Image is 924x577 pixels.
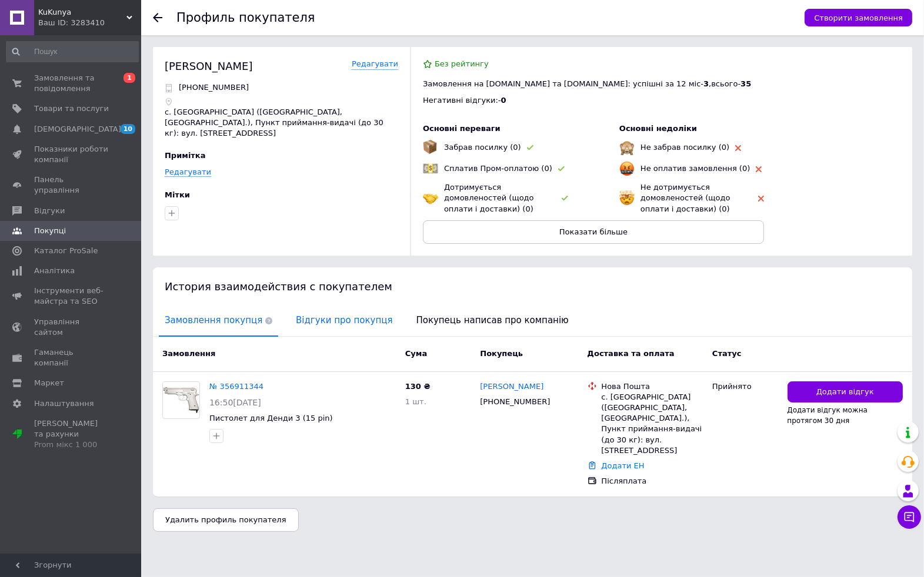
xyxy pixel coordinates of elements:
button: Створити замовлення [805,9,912,26]
div: Повернутися назад [153,13,162,22]
span: Інструменти веб-майстра та SEO [34,286,109,307]
span: Основні переваги [423,124,501,133]
span: 1 шт. [405,397,426,406]
span: Без рейтингу [435,59,489,68]
span: 16:50[DATE] [209,398,261,407]
span: Налаштування [34,398,94,409]
a: Додати ЕН [602,461,645,470]
span: Панель управління [34,175,109,196]
img: emoji [619,190,635,206]
div: Прийнято [712,381,778,392]
span: 130 ₴ [405,382,431,391]
div: Нова Пошта [602,381,703,392]
button: Показати більше [423,220,764,244]
button: Удалить профиль покупателя [153,508,299,532]
img: emoji [423,161,438,176]
img: emoji [619,161,635,176]
span: 1 [124,73,135,83]
a: Редагувати [165,167,211,177]
div: Післяплата [602,476,703,487]
img: rating-tag-type [527,145,533,150]
span: Забрав посилку (0) [444,143,521,152]
span: Показники роботи компанії [34,144,109,165]
span: Cума [405,349,427,358]
span: 3 [703,79,709,88]
span: Гаманець компанії [34,347,109,368]
span: Замовлення та повідомлення [34,73,109,94]
span: [PERSON_NAME] та рахунки [34,418,109,451]
span: Не оплатив замовлення (0) [641,164,750,173]
span: Каталог ProSale [34,246,98,256]
span: Статус [712,349,742,358]
span: Негативні відгуки: - [423,96,501,105]
img: rating-tag-type [756,166,762,172]
a: Пистолет для Денди 3 (15 pin) [209,414,333,422]
img: emoji [423,140,437,154]
img: rating-tag-type [735,145,741,151]
input: Пошук [6,41,139,62]
a: Редагувати [352,59,398,70]
span: Не дотримується домовленостей (щодо оплати і доставки) (0) [641,183,730,213]
span: Покупець написав про компанію [411,306,575,336]
span: Доставка та оплата [588,349,675,358]
button: Чат з покупцем [898,505,921,529]
span: 0 [501,96,506,105]
span: Мітки [165,190,190,199]
div: с. [GEOGRAPHIC_DATA] ([GEOGRAPHIC_DATA], [GEOGRAPHIC_DATA].), Пункт приймання-видачі (до 30 кг): ... [602,392,703,456]
span: Покупці [34,226,66,236]
span: Відгуки [34,206,65,216]
span: Додати відгук [816,387,874,398]
a: [PERSON_NAME] [480,381,543,393]
button: Додати відгук [788,381,903,403]
img: emoji [423,190,438,206]
a: Фото товару [162,381,200,419]
span: Додати відгук можна протягом 30 дня [788,406,868,425]
div: Ваш ID: 3283410 [38,18,141,28]
span: Примітка [165,151,206,160]
div: [PHONE_NUMBER] [478,394,552,410]
span: Управління сайтом [34,317,109,338]
span: Замовлення на [DOMAIN_NAME] та [DOMAIN_NAME]: успішні за 12 міс - , всього - [423,79,751,88]
span: Маркет [34,378,64,388]
span: [DEMOGRAPHIC_DATA] [34,124,121,135]
span: Не забрав посилку (0) [641,143,729,152]
span: Показати більше [559,227,628,236]
span: Сплатив Пром-оплатою (0) [444,164,552,173]
img: Фото товару [163,387,199,413]
span: Покупець [480,349,523,358]
img: rating-tag-type [562,196,568,201]
span: Удалить профиль покупателя [165,515,286,524]
span: Замовлення покупця [159,306,278,336]
span: Замовлення [162,349,215,358]
span: Основні недоліки [619,124,697,133]
span: 35 [740,79,751,88]
h1: Профиль покупателя [176,11,315,25]
div: [PERSON_NAME] [165,59,253,73]
span: Товари та послуги [34,103,109,114]
span: Дотримується домовленостей (щодо оплати і доставки) (0) [444,183,534,213]
span: История взаимодействия с покупателем [165,280,392,293]
p: с. [GEOGRAPHIC_DATA] ([GEOGRAPHIC_DATA], [GEOGRAPHIC_DATA].), Пункт приймання-видачі (до 30 кг): ... [165,107,398,139]
span: 10 [121,124,135,134]
span: KuKunya [38,7,126,18]
span: Відгуки про покупця [290,306,398,336]
a: № 356911344 [209,382,263,391]
img: emoji [619,140,635,155]
div: Prom мікс 1 000 [34,440,109,450]
p: [PHONE_NUMBER] [179,82,249,93]
img: rating-tag-type [558,166,565,172]
span: Створити замовлення [814,14,903,22]
img: rating-tag-type [758,196,764,202]
span: Аналітика [34,266,75,276]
